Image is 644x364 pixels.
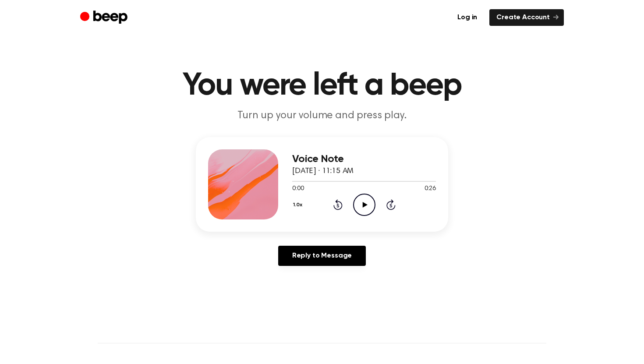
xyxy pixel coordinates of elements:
a: Create Account [489,9,564,26]
span: 0:26 [425,184,436,194]
p: Turn up your volume and press play. [154,109,490,123]
span: 0:00 [292,184,304,194]
a: Reply to Message [278,246,366,266]
h3: Voice Note [292,153,436,165]
span: [DATE] · 11:15 AM [292,167,354,175]
a: Log in [450,9,484,26]
a: Beep [80,9,130,26]
button: 1.0x [292,198,306,212]
h1: You were left a beep [98,70,546,102]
